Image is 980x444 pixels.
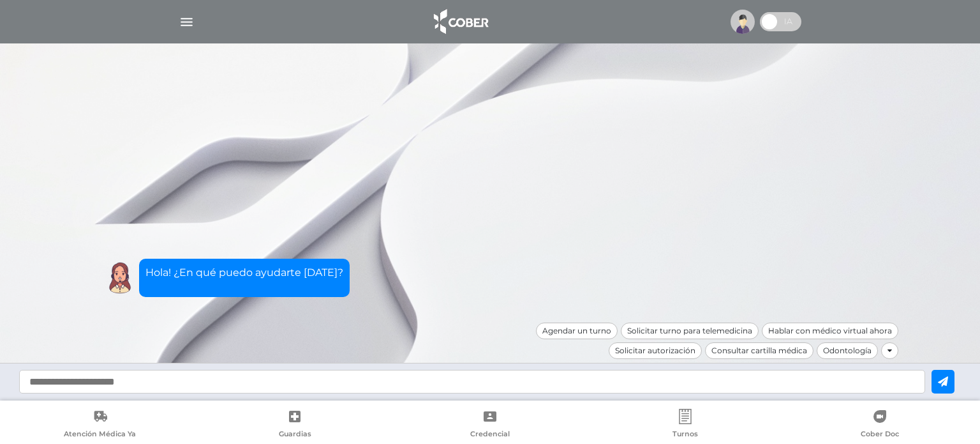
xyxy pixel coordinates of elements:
[427,6,494,37] img: logo_cober_home-white.png
[536,323,618,339] div: Agendar un turno
[64,429,136,441] span: Atención Médica Ya
[104,262,136,294] img: Cober IA
[279,429,311,441] span: Guardias
[731,10,755,34] img: profile-placeholder.svg
[705,342,813,359] div: Consultar cartilla médica
[782,409,977,441] a: Cober Doc
[762,323,898,339] div: Hablar con médico virtual ahora
[179,14,195,30] img: Cober_menu-lines-white.svg
[817,342,878,359] div: Odontología
[609,342,702,359] div: Solicitar autorización
[145,265,343,280] p: Hola! ¿En qué puedo ayudarte [DATE]?
[861,429,899,441] span: Cober Doc
[470,429,510,441] span: Credencial
[588,409,783,441] a: Turnos
[621,323,759,339] div: Solicitar turno para telemedicina
[198,409,393,441] a: Guardias
[672,429,698,441] span: Turnos
[3,409,198,441] a: Atención Médica Ya
[392,409,588,441] a: Credencial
